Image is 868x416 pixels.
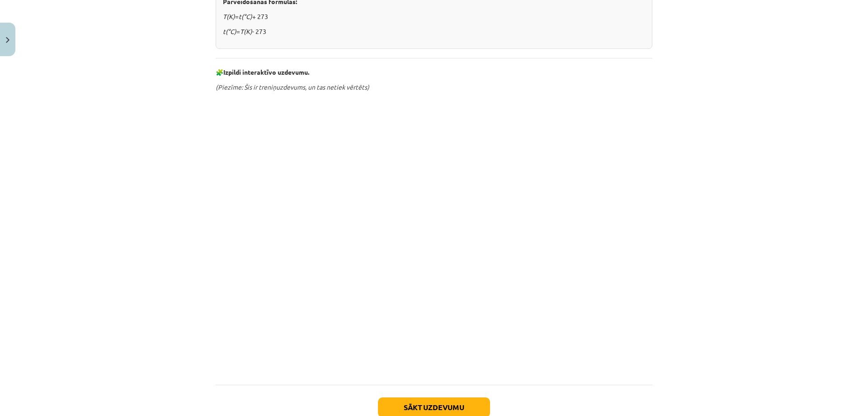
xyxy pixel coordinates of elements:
[223,12,235,20] em: T(K)
[6,37,9,43] img: icon-close-lesson-0947bae3869378f0d4975bcd49f059093ad1ed9edebbc8119c70593378902aed.svg
[216,67,652,77] p: 🧩
[240,27,252,35] em: T(K)
[223,27,645,36] p: = - 273
[216,83,369,91] em: (Piezīme: Šis ir treniņuzdevums, un tas netiek vērtēts)
[223,12,645,21] p: = + 273
[239,12,252,20] em: t(°C)
[223,27,236,35] em: t(°C)
[216,97,652,369] iframe: 1.uzdevums
[223,68,309,76] strong: Izpildi interaktīvo uzdevumu.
